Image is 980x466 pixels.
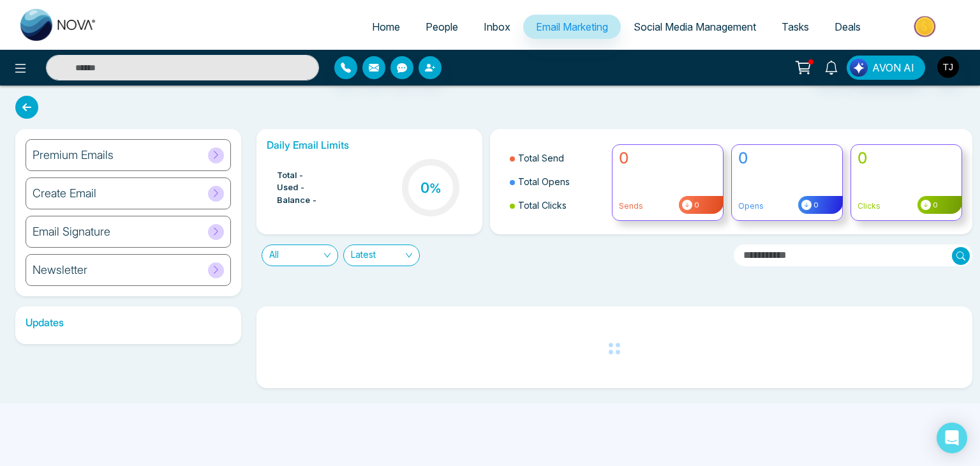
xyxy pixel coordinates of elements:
[426,20,458,33] span: People
[738,149,836,168] h4: 0
[621,15,769,39] a: Social Media Management
[880,12,972,41] img: Market-place.gif
[835,20,861,33] span: Deals
[267,139,472,151] h6: Daily Email Limits
[857,149,955,168] h4: 0
[692,200,699,211] span: 0
[351,245,412,266] span: Latest
[782,20,809,33] span: Tasks
[510,193,604,217] li: Total Clicks
[429,181,442,196] span: %
[850,59,868,77] img: Lead Flow
[420,179,442,196] h3: 0
[738,200,836,212] p: Opens
[277,169,304,182] span: Total -
[857,200,955,212] p: Clicks
[619,200,716,212] p: Sends
[523,15,621,39] a: Email Marketing
[277,181,305,194] span: Used -
[484,20,510,33] span: Inbox
[812,200,819,211] span: 0
[33,148,114,162] h6: Premium Emails
[822,15,873,39] a: Deals
[769,15,822,39] a: Tasks
[536,20,608,33] span: Email Marketing
[931,200,938,211] span: 0
[413,15,471,39] a: People
[372,20,400,33] span: Home
[359,15,413,39] a: Home
[510,170,604,193] li: Total Opens
[937,423,967,453] div: Open Intercom Messenger
[277,194,317,207] span: Balance -
[471,15,523,39] a: Inbox
[269,245,330,266] span: All
[33,186,96,200] h6: Create Email
[847,56,925,80] button: AVON AI
[619,149,716,168] h4: 0
[15,317,241,329] h6: Updates
[33,225,110,239] h6: Email Signature
[872,60,914,75] span: AVON AI
[634,20,756,33] span: Social Media Management
[510,146,604,170] li: Total Send
[937,56,959,78] img: User Avatar
[33,263,87,277] h6: Newsletter
[20,9,97,41] img: Nova CRM Logo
